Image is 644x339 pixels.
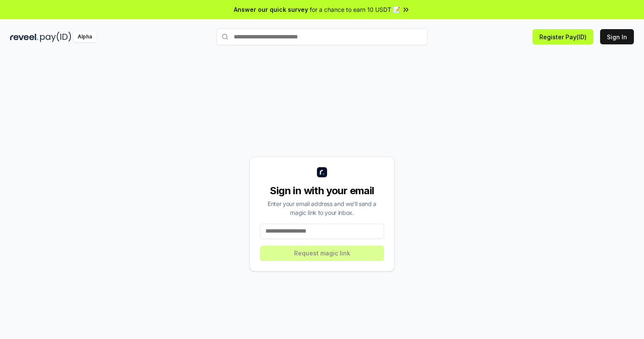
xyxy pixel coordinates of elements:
div: Enter your email address and we’ll send a magic link to your inbox. [260,199,384,217]
div: Sign in with your email [260,184,384,198]
img: logo_small [317,167,327,177]
img: pay_id [40,32,71,42]
div: Alpha [73,32,97,42]
img: reveel_dark [10,32,38,42]
button: Register Pay(ID) [533,29,593,44]
span: Answer our quick survey [234,5,308,14]
span: for a chance to earn 10 USDT 📝 [310,5,400,14]
button: Sign In [600,29,634,44]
